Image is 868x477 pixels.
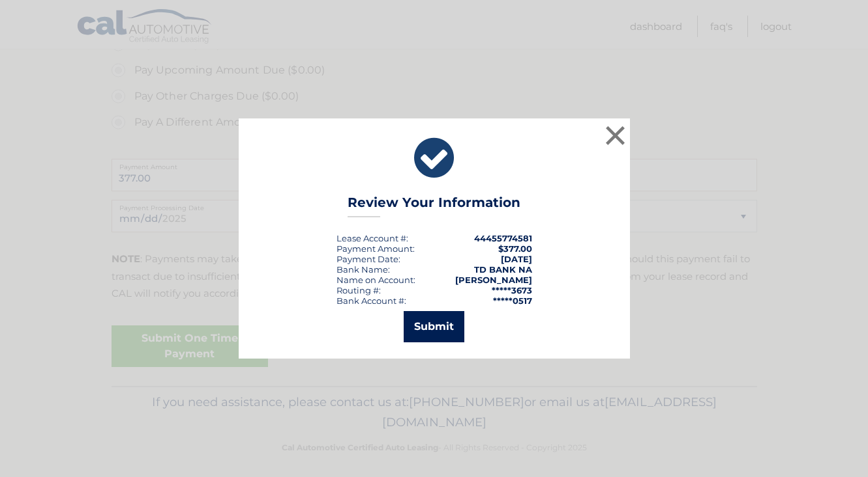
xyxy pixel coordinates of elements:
[337,275,415,285] div: Name on Account:
[337,254,400,264] div: :
[348,195,520,217] h3: Review Your Information
[455,275,532,285] strong: [PERSON_NAME]
[498,243,532,254] span: $377.00
[337,264,390,275] div: Bank Name:
[474,233,532,243] strong: 44455774581
[603,122,629,148] button: ×
[404,311,464,342] button: Submit
[337,295,406,306] div: Bank Account #:
[474,264,532,275] strong: TD BANK NA
[501,254,532,264] span: [DATE]
[337,285,381,295] div: Routing #:
[337,233,408,243] div: Lease Account #:
[337,254,398,264] span: Payment Date
[337,243,415,254] div: Payment Amount:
